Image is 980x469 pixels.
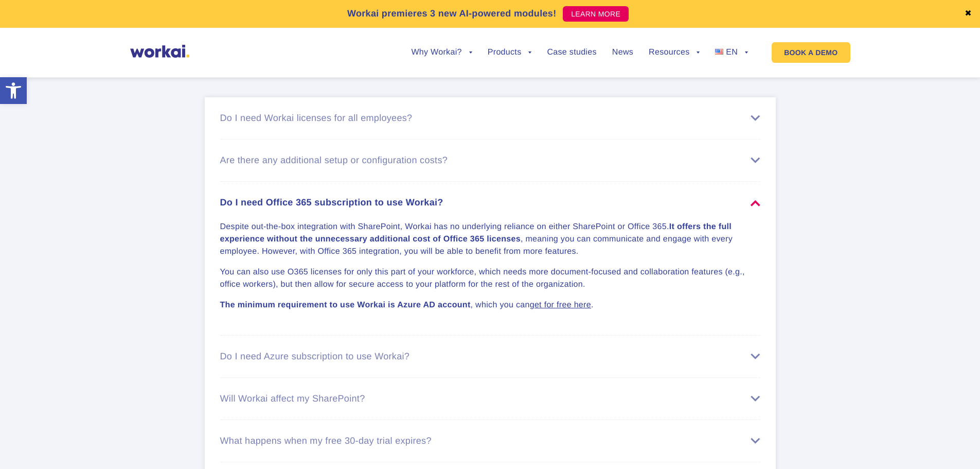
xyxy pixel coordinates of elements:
[772,42,850,63] a: BOOK A DEMO
[488,48,532,57] a: Products
[220,155,760,166] div: Are there any additional setup or configuration costs?
[220,266,748,291] p: You can also use O365 licenses for only this part of your workforce, which needs more document-fo...
[649,48,700,57] a: Resources
[220,299,748,311] p: , which you can .
[612,48,633,57] a: News
[220,197,760,208] div: Do I need Office 365 subscription to use Workai?
[547,48,596,57] a: Case studies
[726,48,738,57] span: EN
[220,221,748,258] p: Despite out-the-box integration with SharePoint, Workai has no underlying reliance on either Shar...
[220,393,760,404] div: Will Workai affect my SharePoint?
[220,351,760,362] div: Do I need Azure subscription to use Workai?
[411,48,472,57] a: Why Workai?
[965,10,972,18] a: ✖
[220,113,760,124] div: Do I need Workai licenses for all employees?
[220,436,760,446] div: What happens when my free 30-day trial expires?
[530,301,591,309] a: get for free here
[220,301,471,309] strong: The minimum requirement to use Workai is Azure AD account
[563,6,629,22] a: LEARN MORE
[347,7,557,21] p: Workai premieres 3 new AI-powered modules!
